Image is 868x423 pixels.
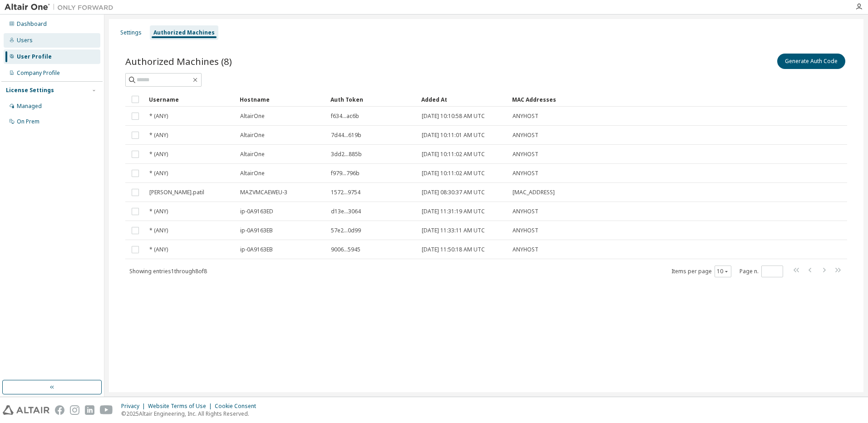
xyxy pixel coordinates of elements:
img: instagram.svg [70,405,79,415]
span: [DATE] 11:31:19 AM UTC [422,208,485,215]
button: Generate Auth Code [777,54,845,69]
p: © 2025 Altair Engineering, Inc. All Rights Reserved. [121,410,261,418]
div: Cookie Consent [215,403,261,410]
div: Added At [421,92,505,107]
span: 57e2...0d99 [331,227,361,234]
span: [DATE] 10:11:02 AM UTC [422,151,485,158]
span: AltairOne [240,113,265,120]
div: User Profile [17,53,52,60]
span: Page n. [740,266,783,277]
div: Privacy [121,403,148,410]
span: ANYHOST [513,151,538,158]
span: AltairOne [240,151,265,158]
span: * (ANY) [149,246,168,253]
span: 3dd2...885b [331,151,362,158]
div: Settings [120,29,142,36]
div: Dashboard [17,20,47,28]
span: MAZVMCAEWEU-3 [240,189,287,196]
div: MAC Addresses [512,92,752,107]
div: Username [149,92,232,107]
span: [DATE] 10:11:02 AM UTC [422,170,485,177]
span: [MAC_ADDRESS] [513,189,555,196]
span: [DATE] 10:11:01 AM UTC [422,132,485,139]
div: Auth Token [330,92,414,107]
span: Authorized Machines (8) [125,55,232,68]
span: * (ANY) [149,151,168,158]
span: ANYHOST [513,227,538,234]
img: altair_logo.svg [3,405,49,415]
span: [DATE] 11:50:18 AM UTC [422,246,485,253]
div: License Settings [6,87,54,94]
span: d13e...3064 [331,208,361,215]
span: 1572...9754 [331,189,360,196]
span: [DATE] 10:10:58 AM UTC [422,113,485,120]
span: ip-0A9163ED [240,208,273,215]
span: * (ANY) [149,170,168,177]
span: Items per page [671,266,731,277]
img: youtube.svg [100,405,113,415]
div: Hostname [240,92,323,107]
span: ANYHOST [513,246,538,253]
span: [DATE] 11:33:11 AM UTC [422,227,485,234]
span: * (ANY) [149,227,168,234]
div: Users [17,37,33,44]
span: [PERSON_NAME].patil [149,189,204,196]
span: Showing entries 1 through 8 of 8 [129,267,207,275]
span: ANYHOST [513,132,538,139]
img: facebook.svg [55,405,64,415]
span: 9006...5945 [331,246,360,253]
span: f634...ac6b [331,113,359,120]
div: Managed [17,103,42,110]
span: AltairOne [240,170,265,177]
span: AltairOne [240,132,265,139]
button: 10 [717,268,729,275]
span: [DATE] 08:30:37 AM UTC [422,189,485,196]
div: Website Terms of Use [148,403,215,410]
div: Authorized Machines [153,29,215,36]
span: ANYHOST [513,170,538,177]
img: Altair One [5,3,118,12]
span: * (ANY) [149,113,168,120]
span: 7d44...619b [331,132,361,139]
span: ANYHOST [513,113,538,120]
span: f979...796b [331,170,360,177]
span: ANYHOST [513,208,538,215]
span: * (ANY) [149,132,168,139]
div: Company Profile [17,69,60,77]
span: ip-0A9163EB [240,246,273,253]
span: ip-0A9163EB [240,227,273,234]
div: On Prem [17,118,39,125]
img: linkedin.svg [85,405,94,415]
span: * (ANY) [149,208,168,215]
